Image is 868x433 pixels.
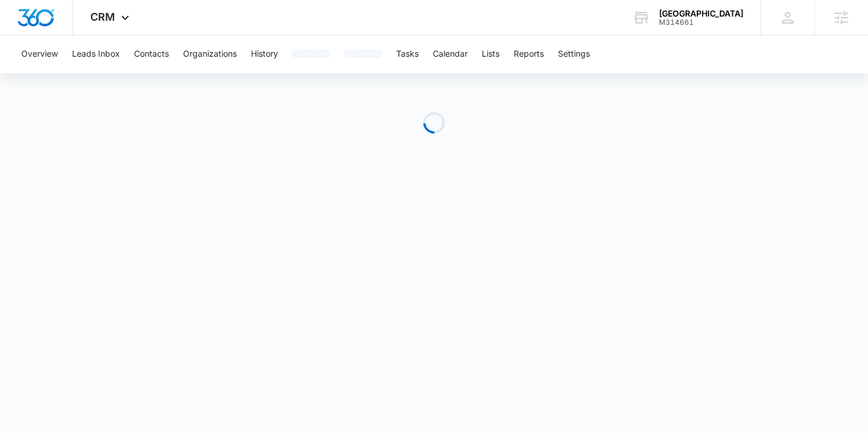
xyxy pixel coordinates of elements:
span: CRM [90,11,115,23]
button: Reports [514,35,544,73]
button: Organizations [183,35,237,73]
button: Calendar [433,35,468,73]
button: Contacts [134,35,169,73]
button: Settings [558,35,590,73]
button: Leads Inbox [72,35,120,73]
button: History [251,35,278,73]
div: account id [659,18,743,27]
button: Tasks [396,35,419,73]
button: Overview [21,35,58,73]
button: Lists [482,35,500,73]
div: account name [659,9,743,18]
